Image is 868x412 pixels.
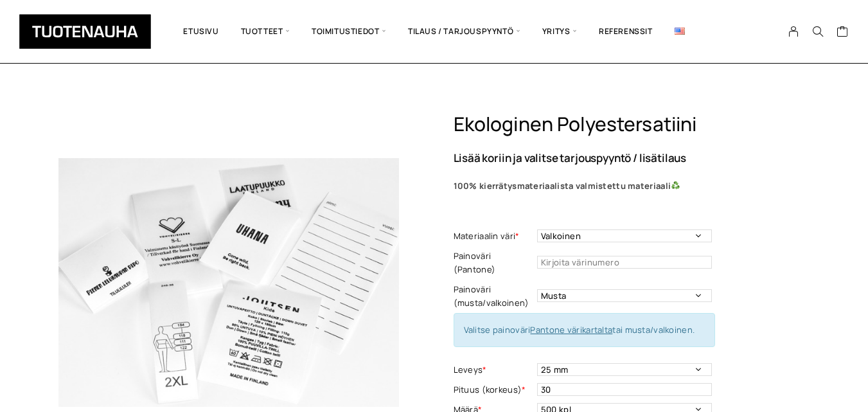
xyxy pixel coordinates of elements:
[301,10,397,53] span: Toimitustiedot
[454,283,534,310] label: Painoväri (musta/valkoinen)
[531,10,588,53] span: Yritys
[464,324,695,336] span: Valitse painoväri tai musta/valkoinen.
[454,112,810,136] h1: Ekologinen polyestersatiini
[781,26,806,37] a: My Account
[172,10,229,53] a: Etusivu
[806,26,830,37] button: Search
[588,10,664,53] a: Referenssit
[454,383,534,397] label: Pituus (korkeus)
[454,363,534,377] label: Leveys
[397,10,531,53] span: Tilaus / Tarjouspyyntö
[530,324,612,336] a: Pantone värikartalta
[230,10,301,53] span: Tuotteet
[454,249,534,276] label: Painoväri (Pantone)
[675,28,685,35] img: English
[454,180,671,192] b: 100% kierrätysmateriaalista valmistettu materiaali
[454,152,810,163] p: Lisää koriin ja valitse tarjouspyyntö / lisätilaus
[837,25,849,40] a: Cart
[537,256,712,269] input: Kirjoita värinumero
[671,181,680,190] img: ♻️
[19,14,151,49] img: Tuotenauha Oy
[454,229,534,243] label: Materiaalin väri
